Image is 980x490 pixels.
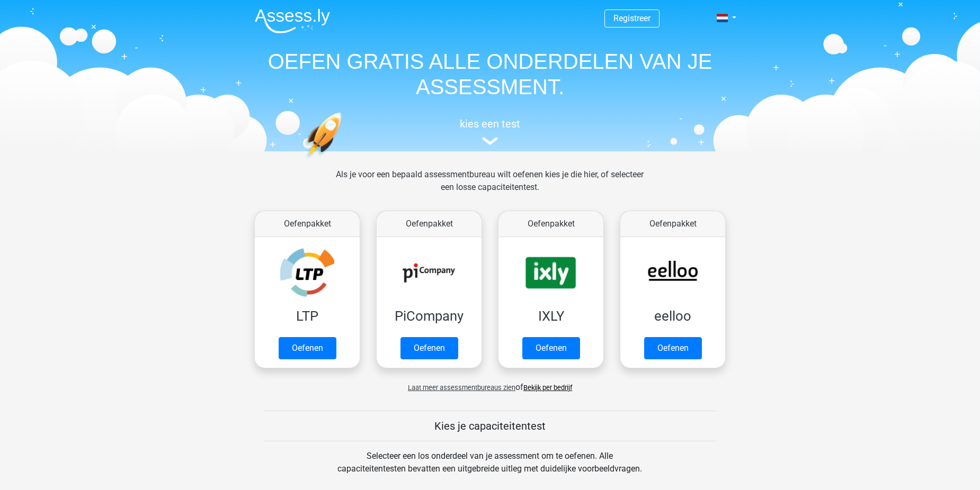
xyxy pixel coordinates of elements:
[523,384,572,392] a: Bekijk per bedrijf
[644,337,702,359] a: Oefenen
[255,8,330,33] img: Assessly
[305,112,382,208] img: oefenen
[279,337,336,359] a: Oefenen
[264,420,716,432] h5: Kies je capaciteitentest
[246,49,734,99] h1: OEFEN GRATIS ALLE ONDERDELEN VAN JE ASSESSMENT.
[246,117,734,130] h5: kies een test
[522,337,580,359] a: Oefenen
[327,168,652,206] div: Als je voor een bepaald assessmentbureau wilt oefenen kies je die hier, of selecteer een losse ca...
[400,337,458,359] a: Oefenen
[246,117,734,146] a: kies een test
[327,450,652,488] div: Selecteer een los onderdeel van je assessment om te oefenen. Alle capaciteitentesten bevatten een...
[246,373,734,394] div: of
[482,137,498,145] img: assessment
[613,13,651,23] a: Registreer
[408,384,515,392] span: Laat meer assessmentbureaus zien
